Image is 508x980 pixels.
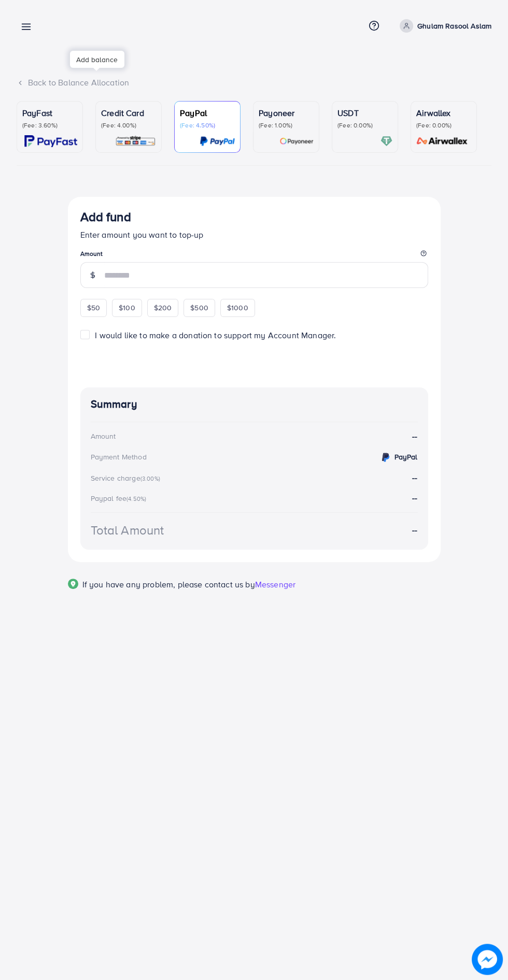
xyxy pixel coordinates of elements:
img: card [279,135,314,147]
div: Payment Method [91,452,147,462]
span: Messenger [255,579,295,590]
img: card [380,135,392,147]
span: $100 [119,302,135,313]
img: card [413,135,471,147]
div: Total Amount [91,521,164,539]
span: I would like to make a donation to support my Account Manager. [95,329,336,341]
p: USDT [337,107,392,119]
img: Popup guide [68,579,78,589]
small: (4.50%) [126,495,146,503]
h4: Summary [91,398,418,411]
span: $1000 [227,302,248,313]
span: $200 [154,302,172,313]
p: (Fee: 3.60%) [22,121,77,129]
strong: -- [412,430,417,442]
p: (Fee: 4.50%) [180,121,235,129]
p: (Fee: 4.00%) [101,121,156,129]
strong: -- [412,472,417,483]
p: (Fee: 0.00%) [337,121,392,129]
span: If you have any problem, please contact us by [82,579,255,590]
div: Amount [91,431,116,441]
p: Enter amount you want to top-up [80,228,428,241]
strong: -- [412,492,417,503]
p: Airwallex [416,107,471,119]
div: Back to Balance Allocation [17,77,491,89]
p: PayPal [180,107,235,119]
div: Service charge [91,473,163,483]
img: image [472,944,503,975]
div: Add balance [70,51,124,68]
p: Ghulam Rasool Aslam [417,20,491,32]
p: (Fee: 1.00%) [259,121,314,129]
span: $50 [87,302,100,313]
img: card [200,135,235,147]
p: (Fee: 0.00%) [416,121,471,129]
strong: PayPal [394,452,418,462]
p: Payoneer [259,107,314,119]
h3: Add fund [80,209,131,224]
small: (3.00%) [140,474,160,483]
legend: Amount [80,249,428,262]
img: credit [379,451,392,464]
span: $500 [190,302,208,313]
p: PayFast [22,107,77,119]
a: Ghulam Rasool Aslam [396,19,491,33]
img: card [115,135,156,147]
img: card [24,135,77,147]
p: Credit Card [101,107,156,119]
div: Paypal fee [91,493,150,503]
strong: -- [412,524,417,536]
